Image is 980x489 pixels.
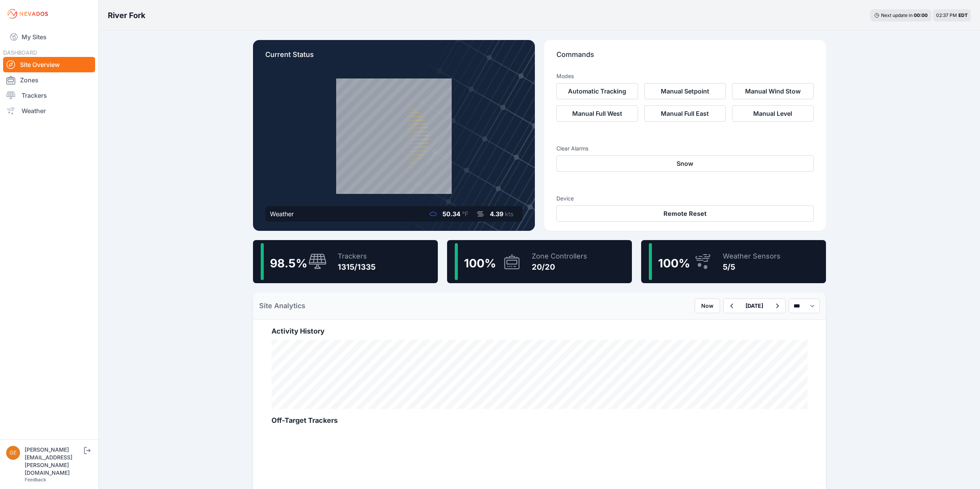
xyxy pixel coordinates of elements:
[658,256,690,270] span: 100 %
[3,88,95,103] a: Trackers
[556,205,814,222] button: Remote Reset
[442,210,461,218] span: 50.34
[490,210,503,218] span: 4.39
[641,240,826,283] a: 100%Weather Sensors5/5
[914,12,928,18] div: 00 : 00
[936,12,957,18] span: 02:37 PM
[447,240,632,283] a: 100%Zone Controllers20/20
[556,145,814,152] h3: Clear Alarms
[732,83,814,99] button: Manual Wind Stow
[338,251,375,262] div: Trackers
[644,105,726,122] button: Manual Full East
[6,446,20,460] img: geoffrey.crabtree@solvenergy.com
[556,72,574,80] h3: Modes
[271,326,807,337] h2: Activity History
[3,28,95,46] a: My Sites
[695,299,720,313] button: Now
[338,262,375,272] div: 1315/1335
[259,300,305,311] h2: Site Analytics
[462,210,468,218] span: °F
[3,72,95,88] a: Zones
[505,210,513,218] span: kts
[25,446,82,477] div: [PERSON_NAME][EMAIL_ADDRESS][PERSON_NAME][DOMAIN_NAME]
[556,105,638,122] button: Manual Full West
[732,105,814,122] button: Manual Level
[270,256,307,270] span: 98.5 %
[644,83,726,99] button: Manual Setpoint
[958,12,968,18] span: EDT
[265,49,523,66] p: Current Status
[3,49,37,56] span: DASHBOARD
[25,477,46,482] a: Feedback
[464,256,496,270] span: 100 %
[556,155,814,172] button: Snow
[108,5,146,25] nav: Breadcrumb
[881,12,913,18] span: Next update in
[270,209,294,219] div: Weather
[739,299,769,313] button: [DATE]
[556,83,638,99] button: Automatic Tracking
[6,8,49,20] img: Nevados
[723,251,781,262] div: Weather Sensors
[532,251,587,262] div: Zone Controllers
[532,262,587,272] div: 20/20
[556,49,814,66] p: Commands
[108,10,146,21] h3: River Fork
[271,415,807,426] h2: Off-Target Trackers
[556,195,814,202] h3: Device
[3,103,95,118] a: Weather
[723,262,781,272] div: 5/5
[3,57,95,72] a: Site Overview
[253,240,438,283] a: 98.5%Trackers1315/1335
